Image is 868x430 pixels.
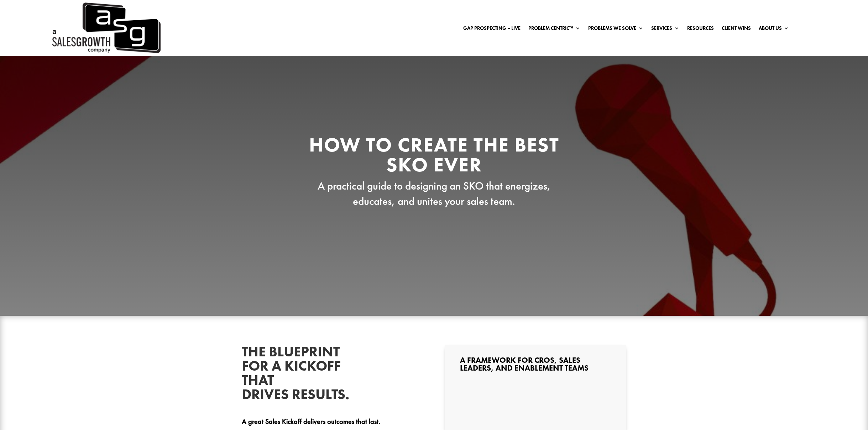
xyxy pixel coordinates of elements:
[528,26,580,33] a: Problem Centric™
[242,345,349,405] h2: The Blueprint for a Kickoff that Drives Results.
[722,26,751,33] a: Client Wins
[588,26,643,33] a: Problems We Solve
[299,135,569,178] h2: How to Create the Best SKO Ever
[460,356,611,376] h3: A Framework for CROs, Sales Leaders, and Enablement Teams
[687,26,714,33] a: Resources
[242,417,380,426] strong: A great Sales Kickoff delivers outcomes that last.
[463,26,521,33] a: Gap Prospecting – LIVE
[651,26,679,33] a: Services
[299,178,569,209] p: A practical guide to designing an SKO that energizes, educates, and unites your sales team.
[759,26,789,33] a: About Us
